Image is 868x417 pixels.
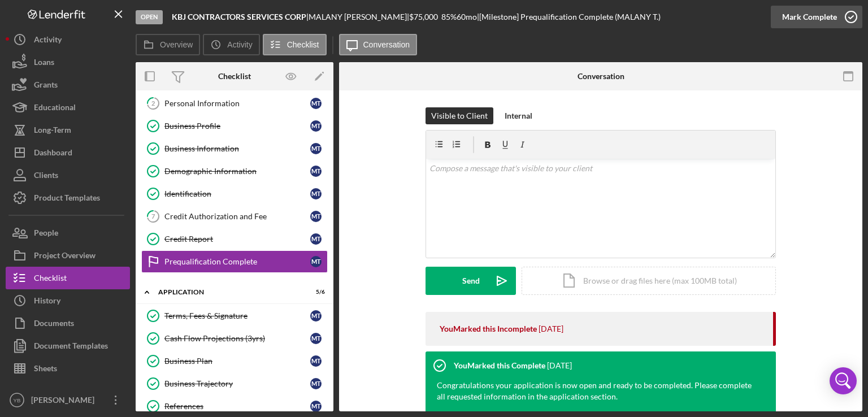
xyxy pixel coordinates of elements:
[141,350,328,372] a: Business PlanMT
[34,335,108,360] div: Document Templates
[164,144,310,153] div: Business Information
[830,367,857,394] div: Open Intercom Messenger
[771,6,862,28] button: Mark Complete
[310,143,322,154] div: M T
[164,402,310,411] div: References
[6,186,130,209] button: Product Templates
[141,205,328,228] a: 7Credit Authorization and FeeMT
[14,397,21,403] text: YB
[164,121,310,131] div: Business Profile
[309,12,409,21] div: MALANY [PERSON_NAME] |
[6,267,130,289] button: Checklist
[136,10,163,24] div: Open
[218,72,251,81] div: Checklist
[310,188,322,199] div: M T
[141,137,328,160] a: Business InformationMT
[310,211,322,222] div: M T
[6,221,130,244] a: People
[6,312,130,335] button: Documents
[34,221,58,247] div: People
[164,357,310,366] div: Business Plan
[305,289,325,296] div: 5 / 6
[164,99,310,108] div: Personal Information
[437,380,753,402] div: Congratulations your application is now open and ready to be completed. Please complete all reque...
[203,34,259,55] button: Activity
[141,228,328,250] a: Credit ReportMT
[6,51,130,73] button: Loans
[6,289,130,312] button: History
[454,361,545,370] div: You Marked this Complete
[164,379,310,388] div: Business Trajectory
[547,361,572,370] time: 2025-08-23 02:01
[6,96,130,119] button: Educational
[339,34,418,55] button: Conversation
[164,257,310,266] div: Prequalification Complete
[6,73,130,96] button: Grants
[151,99,155,107] tspan: 2
[34,51,54,76] div: Loans
[158,289,297,296] div: Application
[141,305,328,327] a: Terms, Fees & SignatureMT
[151,212,155,220] tspan: 7
[164,167,310,176] div: Demographic Information
[141,327,328,350] a: Cash Flow Projections (3yrs)MT
[34,267,67,292] div: Checklist
[310,333,322,344] div: M T
[310,166,322,177] div: M T
[164,311,310,320] div: Terms, Fees & Signature
[426,107,493,124] button: Visible to Client
[6,164,130,186] button: Clients
[28,389,102,414] div: [PERSON_NAME]
[141,372,328,395] a: Business TrajectoryMT
[34,28,62,54] div: Activity
[440,324,537,333] div: You Marked this Incomplete
[164,334,310,343] div: Cash Flow Projections (3yrs)
[6,244,130,267] button: Project Overview
[34,289,60,315] div: History
[141,115,328,137] a: Business ProfileMT
[782,6,837,28] div: Mark Complete
[310,120,322,132] div: M T
[363,40,410,49] label: Conversation
[34,244,96,270] div: Project Overview
[6,357,130,380] button: Sheets
[34,357,57,383] div: Sheets
[136,34,200,55] button: Overview
[310,355,322,367] div: M T
[6,389,130,411] button: YB[PERSON_NAME]
[310,401,322,412] div: M T
[499,107,538,124] button: Internal
[310,233,322,245] div: M T
[6,28,130,51] a: Activity
[6,335,130,357] a: Document Templates
[34,312,74,337] div: Documents
[164,212,310,221] div: Credit Authorization and Fee
[34,73,58,99] div: Grants
[141,250,328,273] a: Prequalification CompleteMT
[505,107,532,124] div: Internal
[6,141,130,164] button: Dashboard
[539,324,563,333] time: 2025-09-02 17:33
[141,160,328,183] a: Demographic InformationMT
[477,12,661,21] div: | [Milestone] Prequalification Complete (MALANY T.)
[164,189,310,198] div: Identification
[164,234,310,244] div: Credit Report
[172,12,309,21] div: |
[310,378,322,389] div: M T
[34,96,76,121] div: Educational
[431,107,488,124] div: Visible to Client
[6,119,130,141] button: Long-Term
[141,183,328,205] a: IdentificationMT
[34,186,100,212] div: Product Templates
[426,267,516,295] button: Send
